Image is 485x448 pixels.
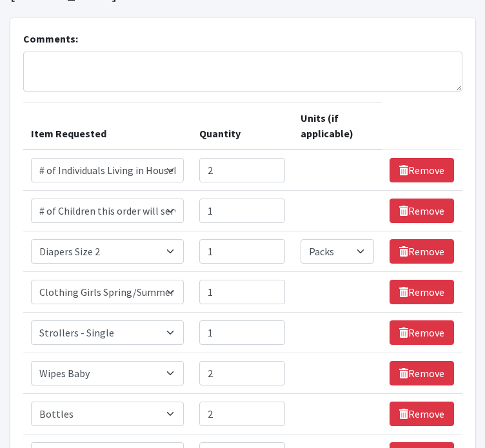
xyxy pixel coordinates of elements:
a: Remove [390,158,454,182]
label: Comments: [23,31,78,46]
a: Remove [390,402,454,426]
th: Units (if applicable) [293,102,382,150]
th: Item Requested [23,102,192,150]
a: Remove [390,239,454,264]
a: Remove [390,199,454,223]
th: Quantity [192,102,293,150]
a: Remove [390,320,454,345]
a: Remove [390,280,454,304]
a: Remove [390,361,454,385]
